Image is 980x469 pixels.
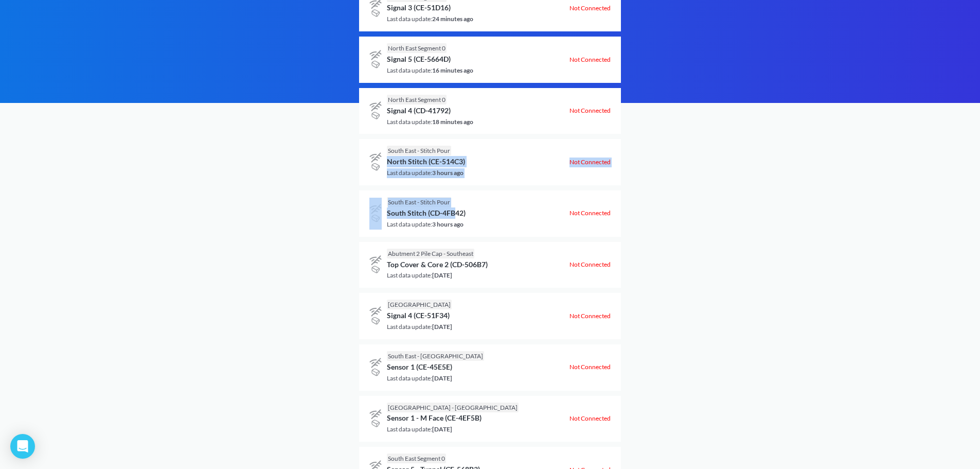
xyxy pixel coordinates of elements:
span: South East Segment 0 [387,454,446,463]
img: Signal strength: Weak [369,403,382,435]
p: Not Connected [569,4,611,13]
span: 18 minutes ago [432,118,473,126]
div: 2025-07-17T08:44:20+08:00 [387,374,484,384]
span: Last data update: [387,271,432,279]
span: [GEOGRAPHIC_DATA] [387,300,452,309]
span: 16 minutes ago [432,66,473,74]
span: North East Segment 0 [387,43,447,53]
div: North Stitch (CE-514C3) [387,156,465,167]
div: Signal 5 (CE-5664D) [387,54,473,65]
span: Last data update: [387,323,432,331]
span: Last data update: [387,15,432,23]
span: South East - Stitch Pour [387,197,451,207]
span: North East Segment 0 [387,95,447,105]
div: Signal 3 (CE-51D16) [387,2,473,13]
span: Abutment 2 Pile Cap - Southeast [387,249,474,258]
p: Not Connected [569,55,611,65]
p: Not Connected [569,106,611,116]
img: Signal strength: Weak [369,352,382,384]
img: Signal strength: Weak [369,146,382,178]
span: [DATE] [432,323,452,331]
img: Signal strength: Weak [369,249,382,281]
span: Last data update: [387,374,432,382]
span: [GEOGRAPHIC_DATA] - [GEOGRAPHIC_DATA] [387,403,519,412]
span: [DATE] [432,271,452,279]
p: Not Connected [569,362,611,372]
div: 2025-09-11T12:49:34+08:00 [387,66,473,76]
p: Not Connected [569,260,611,270]
span: [DATE] [432,425,452,433]
div: Signal 4 (CD-41792) [387,105,473,116]
p: Not Connected [569,414,611,424]
div: Open Intercom Messenger [10,434,35,459]
p: Not Connected [569,158,611,167]
span: 24 minutes ago [432,15,473,23]
div: South Stitch (CD-4FB42) [387,207,466,219]
p: Not Connected [569,311,611,321]
div: 2025-09-11T09:42:56+08:00 [387,220,466,230]
div: Sensor 1 - M Face (CE-4EF5B) [387,412,519,424]
div: Signal 4 (CE-51F34) [387,310,452,321]
div: Sensor 1 (CE-45E5E) [387,361,484,373]
span: Last data update: [387,169,432,177]
img: Signal strength: Weak [369,300,382,332]
div: 2025-08-30T09:57:15+08:00 [387,322,452,332]
span: South East - [GEOGRAPHIC_DATA] [387,351,484,361]
span: Last data update: [387,66,432,74]
p: Not Connected [569,209,611,218]
span: Last data update: [387,118,432,126]
div: 2025-09-11T12:47:19+08:00 [387,117,473,127]
span: South East - Stitch Pour [387,146,451,155]
span: 3 hours ago [432,220,464,228]
span: [DATE] [432,374,452,382]
div: 2025-09-11T09:13:08+08:00 [387,168,465,178]
span: Last data update: [387,220,432,228]
img: Signal strength: Medium [369,44,382,76]
span: Last data update: [387,425,432,433]
div: 2025-09-11T12:41:13+08:00 [387,14,473,24]
span: 3 hours ago [432,169,464,177]
img: Signal strength: Strong [369,95,382,127]
div: 2025-07-21T10:17:34+08:00 [387,425,519,435]
img: Signal strength: Weak [369,198,382,230]
div: Top Cover & Core 2 (CD-506B7) [387,259,488,270]
div: 2025-08-05T07:26:41+08:00 [387,271,488,281]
